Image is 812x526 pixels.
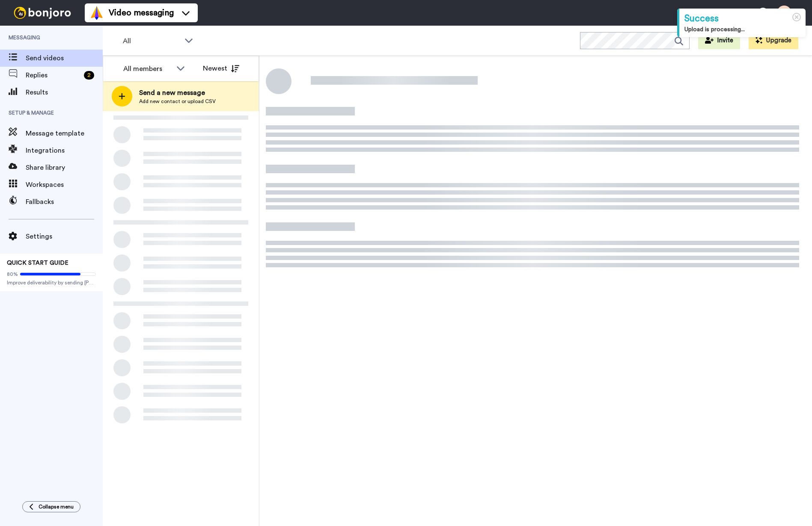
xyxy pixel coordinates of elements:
[7,271,18,278] span: 80%
[26,180,103,190] span: Workspaces
[139,98,216,105] span: Add new contact or upload CSV
[684,12,800,25] div: Success
[26,53,103,63] span: Send videos
[26,70,80,80] span: Replies
[10,7,74,19] img: bj-logo-header-white.svg
[698,32,740,49] button: Invite
[109,7,174,19] span: Video messaging
[139,88,216,98] span: Send a new message
[26,197,103,207] span: Fallbacks
[22,501,80,512] button: Collapse menu
[26,128,103,139] span: Message template
[123,36,180,46] span: All
[196,60,246,77] button: Newest
[7,260,68,266] span: QUICK START GUIDE
[7,279,96,286] span: Improve deliverability by sending [PERSON_NAME]’s from your own email
[39,503,74,510] span: Collapse menu
[123,64,172,74] div: All members
[26,163,103,173] span: Share library
[26,231,103,242] span: Settings
[90,6,104,20] img: vm-color.svg
[26,87,103,98] span: Results
[26,145,103,156] span: Integrations
[684,25,800,34] div: Upload is processing...
[749,32,798,49] button: Upgrade
[84,71,94,80] div: 2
